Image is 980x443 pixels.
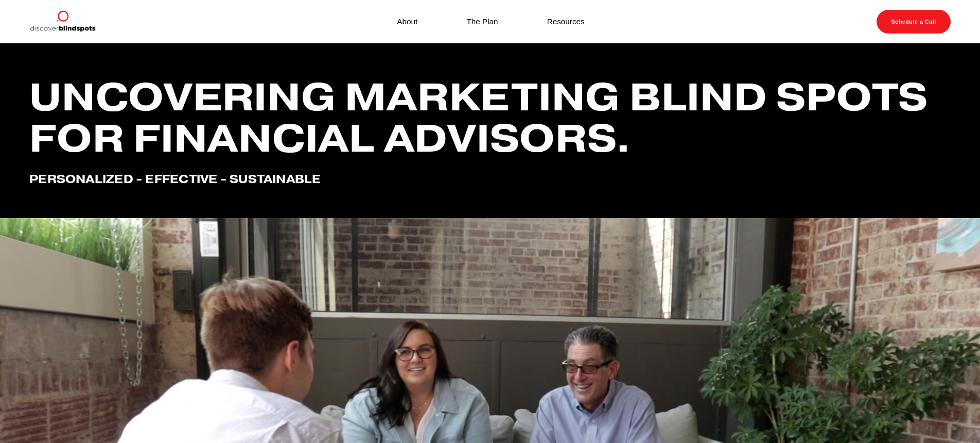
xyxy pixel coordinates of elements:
[29,10,95,34] img: Discover Blind Spots
[877,10,951,34] a: Schedule a Call
[547,14,585,28] a: Resources
[466,14,498,28] a: The Plan
[397,14,417,28] a: About
[29,172,951,186] h4: Personalized - effective - Sustainable
[29,76,951,159] h1: Uncovering marketing blind spots for financial advisors.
